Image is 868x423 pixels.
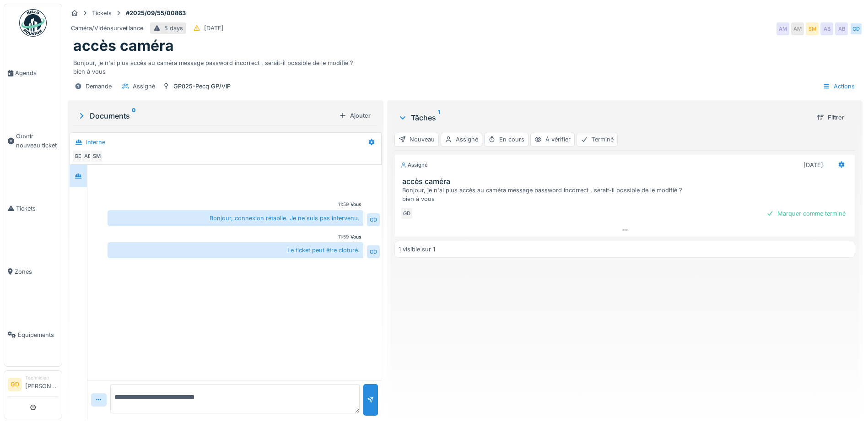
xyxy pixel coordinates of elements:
[400,161,428,169] div: Assigné
[86,82,112,91] div: Demande
[4,303,62,366] a: Équipements
[25,374,58,381] div: Technicien
[15,69,58,77] span: Agenda
[400,207,413,220] div: GD
[16,204,58,213] span: Tickets
[122,9,189,17] strong: #2025/09/55/00863
[530,133,575,146] div: À vérifier
[204,24,224,33] div: [DATE]
[776,22,789,35] div: AM
[441,133,482,146] div: Assigné
[577,133,618,146] div: Terminé
[108,242,363,258] div: Le ticket peut être cloturé.
[108,210,363,226] div: Bonjour, connexion rétablie. Je ne suis pas intervenu.
[4,105,62,177] a: Ouvrir nouveau ticket
[132,110,136,121] sup: 0
[394,133,439,146] div: Nouveau
[338,201,349,208] div: 11:59
[350,201,361,208] div: Vous
[806,22,819,35] div: SM
[438,112,440,123] sup: 1
[92,9,112,17] div: Tickets
[86,138,105,146] div: Interne
[367,213,380,226] div: GD
[484,133,528,146] div: En cours
[402,186,851,203] div: Bonjour, je n'ai plus accès au caméra message password incorrect , serait-il possible de le modif...
[350,233,361,240] div: Vous
[338,233,349,240] div: 11:59
[72,150,85,163] div: GD
[791,22,804,35] div: AM
[133,82,155,91] div: Assigné
[81,150,94,163] div: AB
[803,161,823,169] div: [DATE]
[367,245,380,258] div: GD
[4,240,62,303] a: Zones
[73,37,174,54] h1: accès caméra
[813,111,848,124] div: Filtrer
[173,82,231,91] div: GP025-Pecq GP/VIP
[16,132,58,149] span: Ouvrir nouveau ticket
[15,267,58,276] span: Zones
[763,207,849,220] div: Marquer comme terminé
[835,22,848,35] div: AB
[335,109,374,122] div: Ajouter
[164,24,183,33] div: 5 days
[25,374,58,394] li: [PERSON_NAME]
[77,110,335,121] div: Documents
[820,22,833,35] div: AB
[402,177,851,186] h3: accès caméra
[8,378,22,391] li: GD
[850,22,863,35] div: GD
[4,42,62,105] a: Agenda
[90,150,103,163] div: SM
[819,80,859,93] div: Actions
[399,245,435,254] div: 1 visible sur 1
[4,177,62,240] a: Tickets
[73,55,857,76] div: Bonjour, je n'ai plus accès au caméra message password incorrect , serait-il possible de le modif...
[71,24,143,33] div: Caméra/Vidéosurveillance
[398,112,809,123] div: Tâches
[19,9,47,37] img: Badge_color-CXgf-gQk.svg
[8,374,58,396] a: GD Technicien[PERSON_NAME]
[18,331,58,339] span: Équipements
